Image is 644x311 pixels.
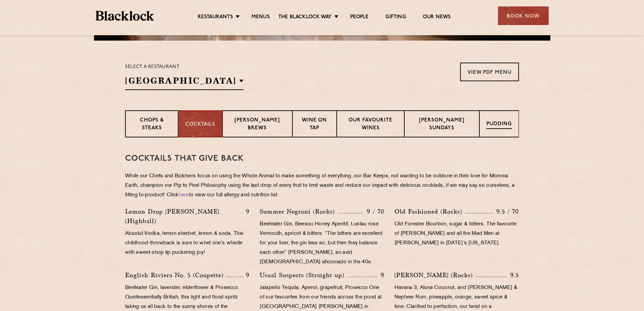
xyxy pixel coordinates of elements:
h2: [GEOGRAPHIC_DATA] [125,75,243,90]
p: Old Forester Bourbon, sugar & bitters. The favourite of [PERSON_NAME] and all the Mad Men at [PER... [395,220,519,248]
p: Pudding [486,120,512,129]
a: The Blacklock Way [278,14,332,21]
p: Usual Suspects (Straight up) [260,270,348,280]
p: 9.5 / 70 [493,207,519,216]
p: 9 / 70 [363,207,384,216]
p: Lemon Drop [PERSON_NAME] (Highball) [125,207,242,226]
h3: Cocktails That Give Back [125,154,519,163]
p: Cocktails [185,121,215,129]
a: Restaurants [198,14,233,21]
p: Absolut Vodka, lemon sherbet, lemon & soda. This childhood-throwback is sure to whet one’s whistl... [125,229,249,258]
p: [PERSON_NAME] Brews [230,117,285,133]
p: Select a restaurant [125,63,243,71]
p: 9 [377,271,384,280]
img: BL_Textured_Logo-footer-cropped.svg [96,11,154,21]
a: Menus [252,14,270,21]
p: Old Fashioned (Rocks) [395,207,466,216]
a: People [350,14,368,21]
p: Our favourite wines [344,117,397,133]
p: [PERSON_NAME] (Rocks) [395,270,476,280]
a: Our News [423,14,451,21]
p: English Riviera No. 5 (Coupette) [125,270,227,280]
p: 9 [242,271,249,280]
a: here [179,193,189,198]
p: 9 [242,207,249,216]
a: View PDF Menu [460,63,519,81]
div: Book Now [498,6,549,25]
p: Chops & Steaks [133,117,171,133]
p: 9.5 [507,271,519,280]
p: While our Chefs and Butchers focus on using the Whole Animal to make something of everything, our... [125,172,519,200]
p: Summer Negroni (Rocks) [260,207,338,216]
p: [PERSON_NAME] Sundays [411,117,472,133]
p: Beefeater Gin, Beesou Honey Aperitif, Lustau rose Vermouth, apricot & bitters. “The bitters are e... [260,220,384,267]
p: Wine on Tap [300,117,330,133]
a: Gifting [385,14,406,21]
